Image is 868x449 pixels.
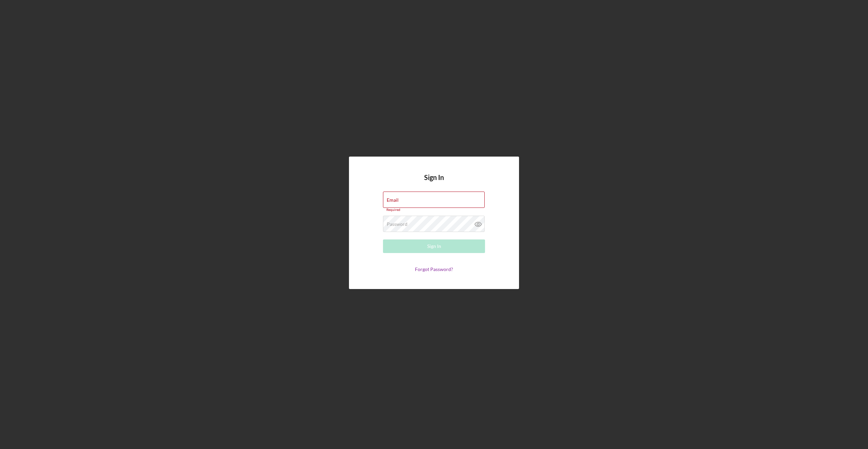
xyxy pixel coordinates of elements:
[383,208,485,212] div: Required
[415,266,453,272] a: Forgot Password?
[427,239,441,253] div: Sign In
[424,174,444,192] h4: Sign In
[387,197,399,203] label: Email
[383,239,485,253] button: Sign In
[387,221,407,227] label: Password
